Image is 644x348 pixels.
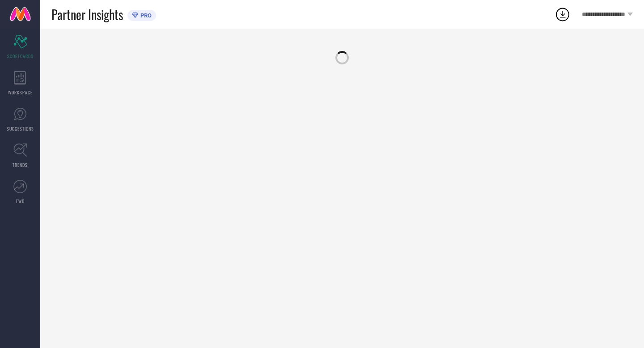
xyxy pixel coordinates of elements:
[51,5,123,24] span: Partner Insights
[13,161,28,168] span: TRENDS
[7,53,34,59] span: SCORECARDS
[555,6,571,22] div: Open download list
[138,12,152,19] span: PRO
[8,89,33,96] span: WORKSPACE
[7,125,34,132] span: SUGGESTIONS
[16,198,25,204] span: FWD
